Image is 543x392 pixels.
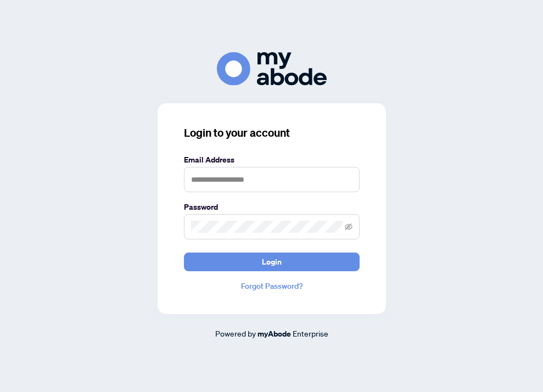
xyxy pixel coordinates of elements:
[184,125,360,141] h3: Login to your account
[184,253,360,271] button: Login
[184,201,360,213] label: Password
[262,253,282,271] span: Login
[257,328,291,340] a: myAbode
[293,328,328,338] span: Enterprise
[184,280,360,292] a: Forgot Password?
[217,52,327,86] img: ma-logo
[345,223,352,231] span: eye-invisible
[184,154,360,166] label: Email Address
[215,328,256,338] span: Powered by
